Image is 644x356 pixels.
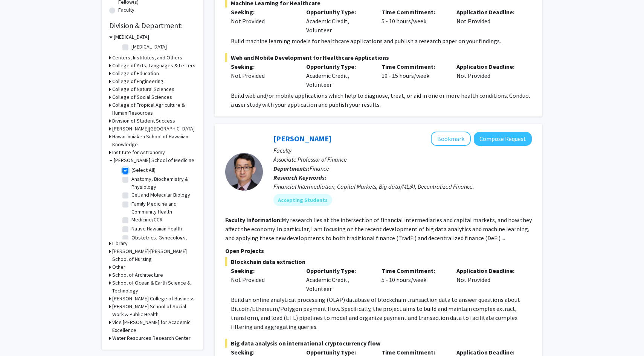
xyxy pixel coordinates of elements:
p: Open Projects [225,246,532,255]
h3: [PERSON_NAME] School of Medicine [114,156,194,164]
h3: [PERSON_NAME] College of Business [112,295,195,303]
h3: College of Arts, Languages & Letters [112,62,195,70]
h3: Water Resources Research Center [112,334,191,342]
span: Web and Mobile Development for Healthcare Applications [225,53,532,62]
p: Faculty [273,146,532,155]
p: Application Deadline: [456,266,520,275]
p: Build an online analytical processing (OLAP) database of blockchain transaction data to answer qu... [231,295,532,331]
div: Academic Credit, Volunteer [301,266,376,293]
label: Family Medicine and Community Health [131,200,194,216]
fg-read-more: My research lies at the intersection of financial intermediaries and capital markets, and how the... [225,216,532,242]
p: Build web and/or mobile applications which help to diagnose, treat, or aid in one or more health ... [231,91,532,109]
b: Faculty Information: [225,216,282,224]
h3: Vice [PERSON_NAME] for Academic Excellence [112,318,196,334]
h2: Division & Department: [109,21,196,30]
p: Associate Professor of Finance [273,155,532,164]
div: Not Provided [231,17,295,26]
div: Not Provided [231,275,295,284]
p: Time Commitment: [382,8,446,17]
div: Not Provided [451,266,526,293]
h3: School of Architecture [112,271,163,279]
h3: [PERSON_NAME]-[PERSON_NAME] School of Nursing [112,247,196,263]
label: Cell and Molecular Biology [131,191,190,199]
span: Finance [310,165,329,172]
div: Not Provided [451,62,526,89]
span: Blockchain data extraction [225,257,532,266]
label: Anatomy, Biochemistry & Physiology [131,175,194,191]
p: Build machine learning models for healthcare applications and publish a research paper on your fi... [231,36,532,45]
h3: Other [112,263,125,271]
p: Seeking: [231,266,295,275]
h3: [PERSON_NAME][GEOGRAPHIC_DATA] [112,125,195,133]
label: Faculty [118,6,134,14]
button: Add Jiakai Chen to Bookmarks [431,132,471,146]
p: Time Commitment: [382,62,446,71]
h3: College of Tropical Agriculture & Human Resources [112,101,196,117]
div: Academic Credit, Volunteer [301,62,376,89]
p: Opportunity Type: [306,62,370,71]
a: [PERSON_NAME] [273,134,331,143]
p: Opportunity Type: [306,8,370,17]
div: 5 - 10 hours/week [376,266,451,293]
mat-chip: Accepting Students [273,194,332,206]
h3: Library [112,239,128,247]
p: Seeking: [231,8,295,17]
h3: School of Ocean & Earth Science & Technology [112,279,196,295]
p: Application Deadline: [456,8,520,17]
div: Financial Intermediation, Capital Markets, Big data/ML/AI, Decentralized Finance. [273,182,532,191]
div: Not Provided [451,8,526,35]
button: Compose Request to Jiakai Chen [474,132,532,146]
h3: College of Education [112,70,159,77]
div: 10 - 15 hours/week [376,62,451,89]
h3: Division of Student Success [112,117,175,125]
label: (Select All) [131,166,156,174]
div: Not Provided [231,71,295,80]
b: Research Keywords: [273,174,327,181]
h3: Institute for Astronomy [112,148,165,156]
label: Medicine/CCR [131,216,163,224]
label: [MEDICAL_DATA] [131,43,167,51]
label: Obstetrics, Gynecology, and Women's Health [131,234,194,250]
h3: [PERSON_NAME] School of Social Work & Public Health [112,303,196,318]
h3: [MEDICAL_DATA] [114,33,149,41]
h3: College of Engineering [112,77,163,85]
p: Time Commitment: [382,266,446,275]
b: Departments: [273,165,310,172]
span: Big data analysis on international cryptocurrency flow [225,339,532,348]
h3: College of Natural Sciences [112,85,174,93]
h3: Centers, Institutes, and Others [112,54,182,62]
p: Seeking: [231,62,295,71]
div: 5 - 10 hours/week [376,8,451,35]
iframe: Chat [6,322,32,350]
h3: Hawaiʻinuiākea School of Hawaiian Knowledge [112,133,196,148]
p: Application Deadline: [456,62,520,71]
label: Native Hawaiian Health [131,225,182,233]
p: Opportunity Type: [306,266,370,275]
h3: College of Social Sciences [112,93,172,101]
div: Academic Credit, Volunteer [301,8,376,35]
